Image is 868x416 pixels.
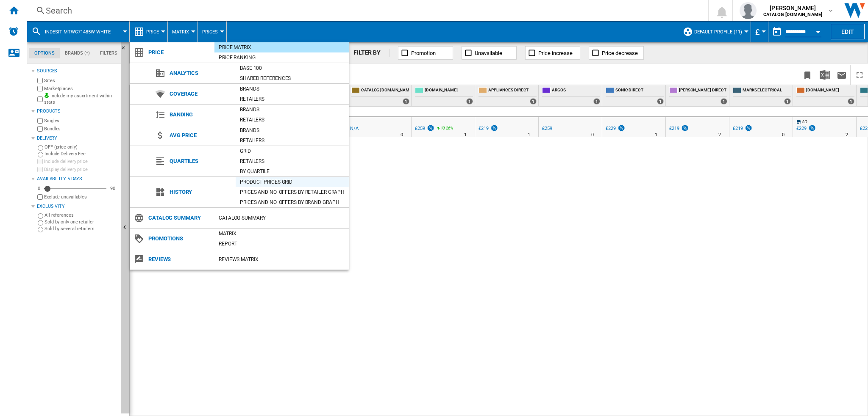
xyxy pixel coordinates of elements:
div: Prices and No. offers by retailer graph [236,188,349,196]
span: Analytics [165,67,236,79]
span: Coverage [165,88,236,100]
div: Report [214,240,349,248]
div: Catalog Summary [214,214,349,222]
div: Price Matrix [214,43,349,52]
span: Price [144,47,214,58]
div: Retailers [236,116,349,124]
div: Retailers [236,95,349,103]
div: By quartile [236,167,349,176]
div: Price Ranking [214,53,349,62]
div: Prices and No. offers by brand graph [236,198,349,207]
div: Retailers [236,157,349,165]
span: History [165,186,236,198]
span: Avg price [165,129,236,141]
div: REVIEWS Matrix [214,255,349,264]
div: Shared references [236,74,349,83]
div: Product prices grid [236,178,349,186]
div: Brands [236,105,349,114]
div: Base 100 [236,64,349,72]
div: Retailers [236,136,349,145]
span: Reviews [144,253,214,265]
span: Promotions [144,233,214,245]
span: Catalog Summary [144,212,214,224]
div: Grid [236,147,349,155]
div: Brands [236,126,349,135]
div: Brands [236,85,349,93]
span: Quartiles [165,155,236,167]
span: Banding [165,109,236,121]
div: Matrix [214,229,349,238]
